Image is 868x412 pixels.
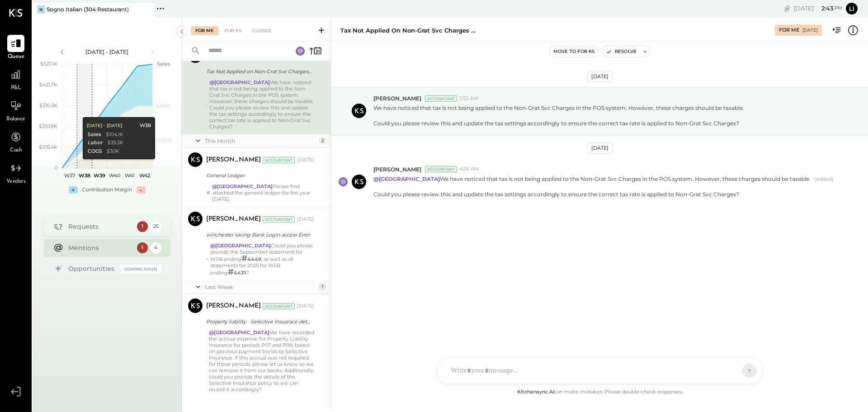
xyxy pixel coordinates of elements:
div: Accountant [263,303,295,309]
div: [DATE] [297,216,314,223]
div: Tax Not Applied on Non-Grat Svc Charges in POS [340,26,476,35]
a: Cash [0,128,31,155]
strong: @[GEOGRAPHIC_DATA] [373,175,440,182]
span: Balance [6,115,25,123]
div: This Month [205,137,316,145]
div: 1 [137,221,148,232]
text: $105.4K [39,144,57,150]
div: 25 [151,221,161,232]
div: [DATE] [297,303,314,310]
div: Property liability - Selective Insuarace detail [206,317,311,326]
div: [DATE] [802,27,818,33]
button: Resolve [602,46,640,57]
text: W40 [109,172,120,179]
div: Please find attached the general ledger for the year [DATE]. [212,183,314,202]
text: W38 [79,172,90,179]
div: - [137,186,146,194]
text: W41 [125,172,135,179]
div: Sogno Italian (304 Restaurant) [47,5,129,13]
div: [PERSON_NAME] [206,302,261,311]
strong: @[GEOGRAPHIC_DATA] [212,183,273,189]
a: P&L [0,66,31,92]
span: P&L [11,84,21,92]
span: 4:26 AM [459,166,479,173]
text: W39 [94,172,105,179]
span: 3:53 AM [459,95,478,102]
button: Move to for ks [550,46,599,57]
div: Last Week [205,283,316,291]
div: For Me [191,26,218,35]
div: Closed [248,26,276,35]
text: W42 [139,172,150,179]
a: Vendors [0,160,31,186]
div: Coming Soon [121,265,161,273]
b: 4449 [241,256,261,262]
div: Accountant [263,157,295,163]
div: SI [37,5,45,14]
text: Sales [157,61,170,67]
div: For Me [779,27,799,34]
text: COGS [157,137,172,143]
a: Queue [0,35,31,61]
div: [DATE] [587,71,613,82]
div: $30K [106,148,119,155]
text: $210.9K [39,123,57,129]
div: winchester saving Bank Login access Error [206,230,311,239]
div: $104.1K [105,131,123,138]
span: Queue [8,53,24,61]
span: (edited) [814,176,834,198]
div: Contribution Margin [82,186,132,194]
div: Accountant [425,166,457,172]
div: Tax Not Applied on Non-Grat Svc Charges in POS [206,67,311,76]
div: [DATE] - [DATE] [86,123,122,129]
strong: @[GEOGRAPHIC_DATA] [209,329,269,336]
p: We have noticed that tax is not being applied to the Non-Grat Svc Charges in the POS system. Howe... [373,104,744,127]
div: 1 [319,283,326,290]
span: Cash [10,147,22,155]
div: COGS [87,148,102,155]
span: [PERSON_NAME] [373,95,421,102]
strong: @[GEOGRAPHIC_DATA] [210,242,271,249]
div: [PERSON_NAME] [206,215,261,224]
text: $527.1K [40,61,57,67]
div: + [69,186,78,194]
button: li [844,1,859,16]
div: 4 [151,242,161,253]
div: We have recorded the accrual expense for Property Liability Insurance for periods P07 and P08, ba... [209,329,314,393]
text: W37 [64,172,75,179]
div: [PERSON_NAME] [206,156,261,165]
div: Accountant [425,95,457,102]
div: Mentions [68,243,132,252]
div: Labor [87,139,103,147]
div: Could you please provide the September statement for WSB ending , as well as all statements for 2... [210,242,314,276]
div: [DATE] - [DATE] [69,48,146,56]
strong: @[GEOGRAPHIC_DATA] [209,79,270,85]
text: $316.3K [39,102,57,109]
div: 1 [137,242,148,253]
div: W38 [139,122,151,129]
div: Accountant [263,216,295,223]
span: Vendors [6,178,26,186]
div: General Ledger [206,171,311,180]
text: 0 [54,165,57,171]
div: For KS [220,26,246,35]
span: [PERSON_NAME] [373,166,421,173]
div: Sales [87,131,101,138]
div: We have noticed that tax is not being applied to the Non-Grat Svc Charges in the POS system. Howe... [209,79,314,130]
a: Balance [0,97,31,123]
div: 2 [319,137,326,144]
span: # [241,253,247,263]
div: [DATE] [297,156,314,164]
div: copy link [783,4,792,13]
div: Requests [68,222,132,231]
div: Opportunities [68,264,116,273]
text: $421.7K [39,81,57,88]
div: [DATE] [794,4,842,13]
text: Labor [157,102,170,109]
span: # [228,267,234,277]
b: 4431 [228,270,246,276]
div: $35.3K [107,139,123,147]
p: We have noticed that tax is not being applied to the Non-Grat Svc Charges in the POS system. Howe... [373,175,811,198]
div: [DATE] [587,142,613,154]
